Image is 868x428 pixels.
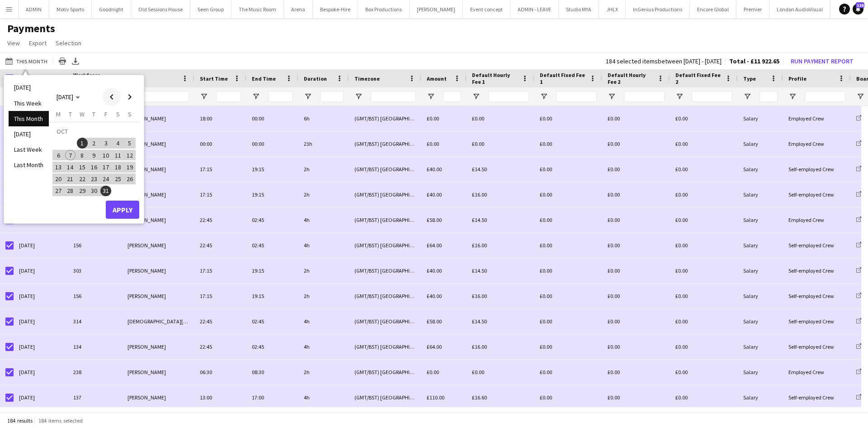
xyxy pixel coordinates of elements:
[602,131,670,156] div: £0.00
[88,161,100,173] button: 16-10-2025
[626,0,690,18] button: InGenius Productions
[112,173,123,185] button: 25-10-2025
[427,75,447,82] span: Amount
[534,106,602,131] div: £0.00
[104,110,108,118] span: F
[14,385,68,410] div: [DATE]
[76,161,88,173] button: 15-10-2025
[113,162,123,173] span: 18
[14,258,68,283] div: [DATE]
[200,75,228,82] span: Start Time
[467,157,534,182] div: £14.50
[194,106,246,131] div: 18:00
[89,162,99,173] span: 16
[252,75,276,82] span: End Time
[124,137,136,149] button: 05-10-2025
[89,186,99,197] span: 30
[68,284,122,308] div: 156
[349,233,421,258] div: (GMT/BST) [GEOGRAPHIC_DATA]
[349,309,421,334] div: (GMT/BST) [GEOGRAPHIC_DATA]
[467,284,534,308] div: £16.00
[670,106,738,131] div: £0.00
[100,162,111,173] span: 17
[304,92,312,101] button: Open Filter Menu
[427,267,442,274] span: £40.00
[246,334,298,359] div: 02:45
[127,166,166,173] span: [PERSON_NAME]
[534,182,602,207] div: £0.00
[298,182,349,207] div: 2h
[349,360,421,385] div: (GMT/BST) [GEOGRAPHIC_DATA]
[298,233,349,258] div: 4h
[427,140,439,147] span: £0.00
[53,89,84,105] button: Choose month and year
[194,131,246,156] div: 00:00
[472,72,518,85] span: Default Hourly Fee 1
[246,385,298,410] div: 17:00
[783,258,851,283] div: Self-employed Crew
[103,88,121,106] button: Previous month
[759,91,778,102] input: Type Filter Input
[9,126,49,142] li: [DATE]
[467,385,534,410] div: £16.60
[738,309,783,334] div: Salary
[231,0,284,18] button: The Music Room
[349,385,421,410] div: (GMT/BST) [GEOGRAPHIC_DATA]
[534,284,602,308] div: £0.00
[100,137,112,149] button: 03-10-2025
[602,284,670,308] div: £0.00
[556,91,597,102] input: Default Fixed Fee 1 Filter Input
[371,91,416,102] input: Timezone Filter Input
[349,284,421,308] div: (GMT/BST) [GEOGRAPHIC_DATA]
[467,131,534,156] div: £0.00
[298,309,349,334] div: 4h
[100,173,111,184] span: 24
[602,233,670,258] div: £0.00
[127,191,166,198] span: [PERSON_NAME]
[675,72,722,85] span: Default Fixed Fee 2
[427,115,439,122] span: £0.00
[349,106,421,131] div: (GMT/BST) [GEOGRAPHIC_DATA]
[534,207,602,232] div: £0.00
[53,173,64,184] span: 20
[73,72,106,85] span: Workforce ID
[738,385,783,410] div: Salary
[534,258,602,283] div: £0.00
[100,149,112,161] button: 10-10-2025
[14,360,68,385] div: [DATE]
[9,157,49,173] li: Last Month
[608,72,654,85] span: Default Hourly Fee 2
[64,161,76,173] button: 14-10-2025
[112,161,123,173] button: 18-10-2025
[194,284,246,308] div: 17:15
[853,4,863,14] a: 128
[410,0,463,18] button: [PERSON_NAME]
[354,92,363,101] button: Open Filter Menu
[4,56,49,67] button: This Month
[127,267,166,274] span: [PERSON_NAME]
[127,216,166,223] span: [PERSON_NAME]
[52,37,85,49] a: Selection
[467,207,534,232] div: £14.50
[534,385,602,410] div: £0.00
[113,173,123,184] span: 25
[602,106,670,131] div: £0.00
[298,284,349,308] div: 2h
[670,360,738,385] div: £0.00
[268,91,293,102] input: End Time Filter Input
[9,111,49,126] li: This Month
[783,207,851,232] div: Employed Crew
[128,110,132,118] span: S
[25,37,50,49] a: Export
[805,91,845,102] input: Profile Filter Input
[788,92,797,101] button: Open Filter Menu
[670,233,738,258] div: £0.00
[7,39,20,47] span: View
[113,138,123,149] span: 4
[70,56,81,67] app-action-btn: Export XLSX
[246,182,298,207] div: 19:15
[246,233,298,258] div: 02:45
[106,201,139,219] button: Apply
[246,157,298,182] div: 19:15
[252,92,260,101] button: Open Filter Menu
